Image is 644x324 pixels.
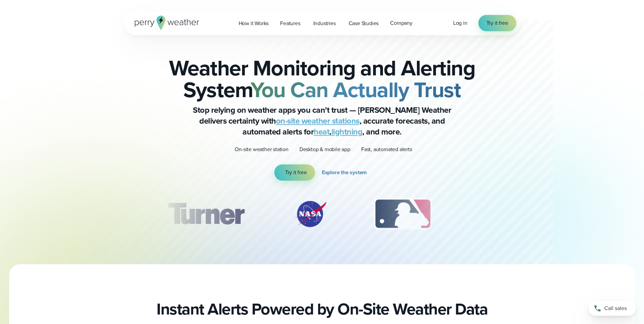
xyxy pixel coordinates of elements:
span: How it Works [239,19,269,28]
p: Desktop & mobile app [299,145,350,154]
span: Call sales [604,304,627,312]
a: Log in [453,19,467,27]
a: How it Works [233,16,275,30]
img: PGA.svg [471,197,526,231]
a: heat [314,126,329,138]
div: 2 of 12 [287,197,334,231]
span: Industries [313,19,336,28]
a: Try it free [478,15,516,31]
span: Case Studies [349,19,379,28]
div: slideshow [158,197,486,234]
span: Explore the system [322,168,367,177]
p: Stop relying on weather apps you can’t trust — [PERSON_NAME] Weather delivers certainty with , ac... [186,105,458,137]
span: Log in [453,19,467,27]
span: Try it free [285,168,307,177]
h2: Weather Monitoring and Alerting System [158,57,486,101]
a: on-site weather stations [276,115,360,127]
a: lightning [331,126,363,138]
a: Try it free [274,164,315,181]
span: Try it free [486,19,508,27]
span: Company [390,19,412,27]
img: MLB.svg [367,197,439,231]
img: Turner-Construction_1.svg [158,197,254,231]
a: Explore the system [322,164,370,181]
div: 3 of 12 [367,197,439,231]
strong: You Can Actually Trust [251,74,461,106]
div: 4 of 12 [471,197,526,231]
p: Fast, automated alerts [361,145,412,154]
p: On-site weather station [235,145,288,154]
a: Case Studies [343,16,385,30]
h2: Instant Alerts Powered by On-Site Weather Data [157,300,487,319]
div: 1 of 12 [158,197,254,231]
img: NASA.svg [287,197,334,231]
span: Features [280,19,300,28]
a: Call sales [588,301,636,316]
